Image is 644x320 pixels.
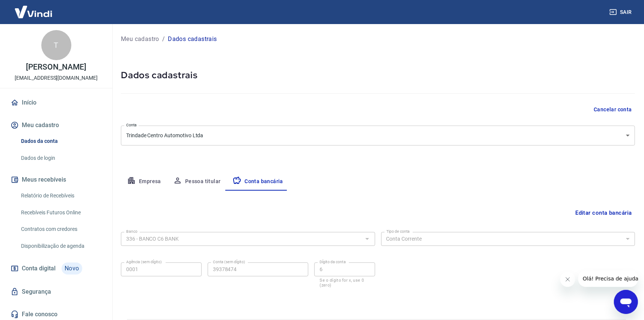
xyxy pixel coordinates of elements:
[15,74,98,82] p: [EMAIL_ADDRESS][DOMAIN_NAME]
[22,263,56,274] span: Conta digital
[121,126,635,146] div: Trindade Centro Automotivo Ltda
[9,259,103,278] a: Conta digitalNovo
[9,171,103,188] button: Meus recebíveis
[18,221,103,237] a: Contratos com credores
[9,117,103,133] button: Meu cadastro
[320,259,346,265] label: Dígito da conta
[121,35,159,44] a: Meu cadastro
[126,259,162,265] label: Agência (sem dígito)
[386,229,410,234] label: Tipo de conta
[62,262,82,275] span: Novo
[126,229,137,234] label: Banco
[9,284,103,300] a: Segurança
[121,69,635,81] h5: Dados cadastrais
[41,30,71,60] div: T
[126,122,137,128] label: Conta
[18,133,103,149] a: Dados da conta
[9,0,58,23] img: Vindi
[168,35,217,44] p: Dados cadastrais
[5,5,63,11] span: Olá! Precisa de ajuda?
[572,206,635,220] button: Editar conta bancária
[121,173,167,191] button: Empresa
[18,150,103,166] a: Dados de login
[614,290,638,314] iframe: Botão para abrir a janela de mensagens
[18,205,103,220] a: Recebíveis Futuros Online
[18,238,103,254] a: Disponibilização de agenda
[591,103,635,117] button: Cancelar conta
[578,270,638,287] iframe: Mensagem da empresa
[162,35,165,44] p: /
[167,173,227,191] button: Pessoa titular
[9,94,103,111] a: Início
[320,278,370,288] p: Se o dígito for x, use 0 (zero)
[213,259,245,265] label: Conta (sem dígito)
[560,272,575,287] iframe: Fechar mensagem
[26,63,86,71] p: [PERSON_NAME]
[226,173,289,191] button: Conta bancária
[18,188,103,203] a: Relatório de Recebíveis
[608,5,635,19] button: Sair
